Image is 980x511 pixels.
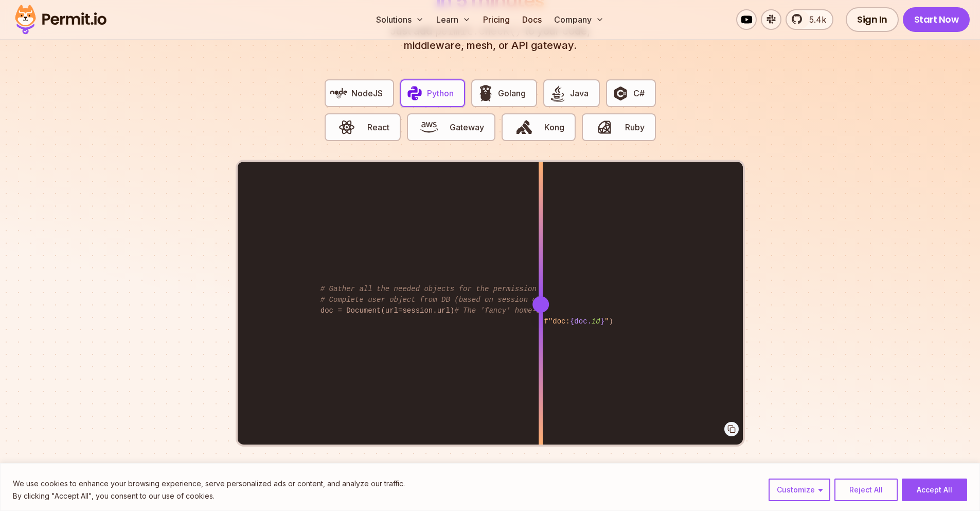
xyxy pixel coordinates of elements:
a: Start Now [903,7,970,32]
span: Kong [544,121,564,133]
a: Docs [518,9,546,30]
code: user = User(session=session) doc = Document(url=session.url) allowed_doc_types = get_allowed_doc_... [313,276,667,325]
span: Java [570,87,589,99]
p: We use cookies to enhance your browsing experience, serve personalized ads or content, and analyz... [13,478,405,490]
span: React [367,121,389,133]
span: C# [633,87,645,99]
span: Golang [498,87,526,99]
img: Python [406,84,423,102]
img: Java [549,84,566,102]
span: Gateway [450,121,484,133]
a: 5.4k [786,9,833,30]
img: Permit logo [10,2,111,37]
span: 5.4k [803,13,826,26]
img: Ruby [596,118,613,136]
span: id [592,317,600,326]
button: Company [550,9,608,30]
p: By clicking "Accept All", you consent to our use of cookies. [13,490,405,502]
img: Kong [515,118,533,136]
button: Reject All [834,479,898,501]
img: NodeJS [330,84,348,102]
span: # Complete user object from DB (based on session object, only 3 DB queries...) [320,296,657,304]
button: Accept All [902,479,967,501]
button: Solutions [372,9,428,30]
span: Ruby [625,121,645,133]
a: Sign In [846,7,899,32]
img: C# [612,84,629,102]
span: # The 'fancy' home-brewed auth-z layer (Someone wrote [DATE]) [454,306,718,315]
span: Python [427,87,454,99]
span: # Gather all the needed objects for the permission check [320,285,562,293]
img: React [338,118,355,136]
span: {doc. } [570,317,604,326]
button: Learn [432,9,475,30]
span: NodeJS [351,87,383,99]
img: Golang [477,84,494,102]
img: Gateway [420,118,438,136]
span: f"doc: " [544,317,609,326]
a: Pricing [479,9,514,30]
button: Customize [769,479,830,501]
